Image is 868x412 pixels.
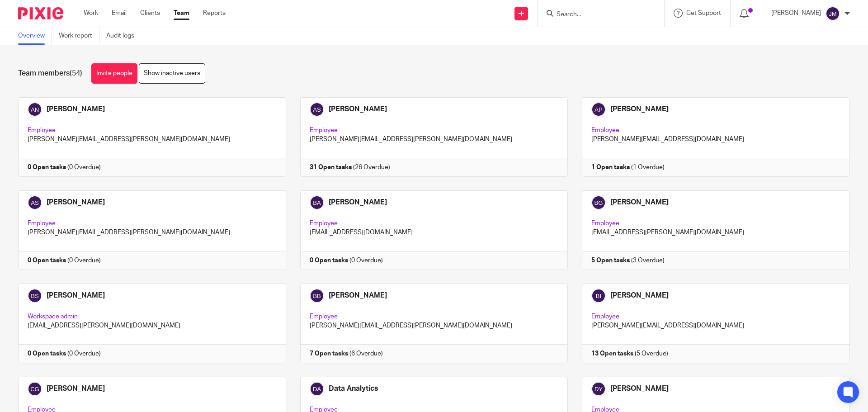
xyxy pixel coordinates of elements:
a: Audit logs [106,27,141,45]
a: Overview [18,27,52,45]
h1: Team members [18,69,82,78]
img: svg%3E [826,6,840,21]
img: Pixie [18,7,63,19]
a: Show inactive users [139,63,205,84]
a: Invite people [91,63,137,84]
a: Team [174,9,189,18]
a: Email [112,9,127,18]
input: Search [556,11,637,19]
a: Reports [203,9,226,18]
a: Work [84,9,98,18]
a: Work report [59,27,99,45]
span: Get Support [686,10,721,16]
a: Clients [140,9,160,18]
span: (54) [70,70,82,77]
p: [PERSON_NAME] [771,9,821,18]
